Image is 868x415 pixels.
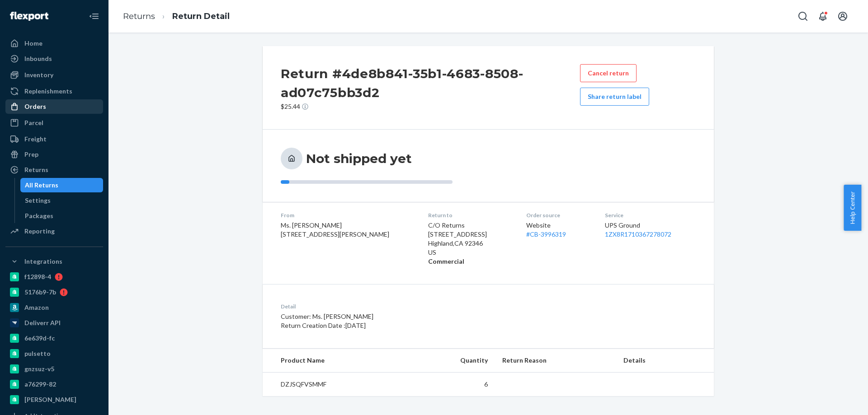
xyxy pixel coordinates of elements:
a: All Returns [20,178,104,192]
a: Prep [5,147,103,162]
div: a76299-82 [24,380,56,389]
div: Inbounds [24,54,52,63]
div: Orders [24,102,46,111]
div: pulsetto [24,349,51,358]
div: Packages [25,211,53,220]
dt: Service [605,211,696,219]
p: Customer: Ms. [PERSON_NAME] [281,312,535,321]
div: Prep [24,150,38,159]
button: Integrations [5,254,103,269]
dt: Order source [526,211,590,219]
th: Product Name [263,349,409,373]
a: Freight [5,132,103,146]
a: Reporting [5,224,103,238]
button: Open notifications [814,7,832,25]
a: Settings [20,193,104,208]
p: Return Creation Date : [DATE] [281,321,535,330]
span: UPS Ground [605,221,640,229]
div: Freight [24,135,47,144]
div: All Returns [25,181,58,190]
strong: Commercial [428,257,464,265]
p: Highland , CA 92346 [428,239,511,248]
a: Returns [5,163,103,177]
a: Packages [20,209,104,223]
button: Close Navigation [85,7,103,25]
div: Home [24,39,42,48]
p: $25.44 [281,102,580,111]
a: Replenishments [5,84,103,98]
ol: breadcrumbs [116,3,237,30]
div: gnzsuz-v5 [24,364,54,373]
a: Deliverr API [5,316,103,330]
th: Details [616,349,714,373]
div: Deliverr API [24,318,61,327]
dt: From [281,211,414,219]
button: Cancel return [580,64,637,82]
a: Inventory [5,68,103,82]
a: #CB-3996319 [526,230,566,238]
h3: Not shipped yet [306,150,412,167]
dt: Detail [281,303,535,310]
div: Website [526,221,590,239]
div: Reporting [24,227,55,236]
div: 6e639d-fc [24,334,55,343]
div: Settings [25,196,51,205]
a: f12898-4 [5,270,103,284]
button: Open Search Box [794,7,812,25]
div: Replenishments [24,87,72,96]
th: Return Reason [495,349,616,373]
a: a76299-82 [5,377,103,392]
a: Returns [123,11,155,21]
a: 5176b9-7b [5,285,103,299]
a: Home [5,36,103,51]
a: pulsetto [5,346,103,361]
td: 6 [409,373,495,396]
div: Returns [24,165,48,174]
a: Inbounds [5,51,103,66]
a: gnzsuz-v5 [5,362,103,376]
a: Orders [5,99,103,114]
span: Ms. [PERSON_NAME] [STREET_ADDRESS][PERSON_NAME] [281,221,389,238]
button: Help Center [844,185,861,231]
div: 5176b9-7b [24,288,56,297]
h2: Return #4de8b841-35b1-4683-8508-ad07c75bb3d2 [281,64,580,102]
a: Return Detail [172,11,230,21]
div: Parcel [24,118,43,127]
button: Share return label [580,88,649,106]
a: 6e639d-fc [5,331,103,345]
th: Quantity [409,349,495,373]
p: [STREET_ADDRESS] [428,230,511,239]
button: Open account menu [834,7,852,25]
div: Integrations [24,257,62,266]
a: [PERSON_NAME] [5,392,103,407]
a: Parcel [5,116,103,130]
img: Flexport logo [10,12,48,21]
p: C/O Returns [428,221,511,230]
a: 1ZX8R1710367278072 [605,230,671,238]
p: DZJSQFVSMMF [281,380,401,389]
div: Inventory [24,70,53,79]
p: US [428,248,511,257]
div: [PERSON_NAME] [24,395,76,404]
a: Amazon [5,300,103,315]
dt: Return to [428,211,511,219]
div: f12898-4 [24,272,51,281]
div: Amazon [24,303,49,312]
